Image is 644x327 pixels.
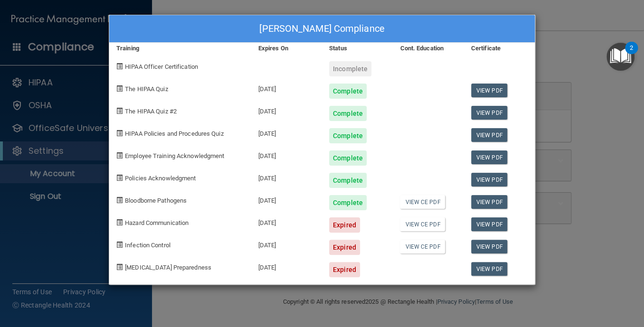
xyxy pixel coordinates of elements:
a: View PDF [471,106,508,120]
div: [DATE] [251,210,322,233]
div: Expired [329,217,360,233]
div: Status [322,43,393,54]
span: HIPAA Officer Certification [125,63,198,70]
span: Hazard Communication [125,219,189,226]
span: Employee Training Acknowledgment [125,152,224,159]
span: HIPAA Policies and Procedures Quiz [125,130,223,137]
div: Expires On [251,43,322,54]
span: The HIPAA Quiz [125,85,168,93]
div: Cont. Education [393,43,464,54]
div: [DATE] [251,99,322,121]
div: Complete [329,106,367,121]
span: Infection Control [125,242,170,249]
div: Complete [329,128,367,143]
div: Incomplete [329,61,371,76]
div: [DATE] [251,166,322,188]
a: View PDF [471,217,508,231]
a: View PDF [471,240,508,253]
a: View PDF [471,150,508,164]
div: 2 [630,48,633,60]
div: Expired [329,240,360,255]
a: View PDF [471,173,508,187]
div: [DATE] [251,188,322,210]
div: Complete [329,84,367,99]
div: [DATE] [251,121,322,143]
div: [DATE] [251,255,322,277]
div: Complete [329,195,367,210]
div: [DATE] [251,233,322,255]
div: [DATE] [251,76,322,99]
div: Certificate [464,43,535,54]
div: Expired [329,262,360,277]
div: Training [109,43,251,54]
button: Open Resource Center, 2 new notifications [606,43,635,71]
span: [MEDICAL_DATA] Preparedness [125,264,211,271]
span: Policies Acknowledgment [125,175,196,182]
a: View PDF [471,128,508,142]
a: View PDF [471,262,508,276]
span: Bloodborne Pathogens [125,197,187,204]
a: View CE PDF [400,217,445,231]
a: View PDF [471,195,508,209]
div: Complete [329,173,367,188]
div: [PERSON_NAME] Compliance [109,15,535,43]
div: Complete [329,150,367,166]
a: View CE PDF [400,240,445,253]
a: View PDF [471,84,508,97]
div: [DATE] [251,143,322,166]
a: View CE PDF [400,195,445,209]
span: The HIPAA Quiz #2 [125,108,177,115]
